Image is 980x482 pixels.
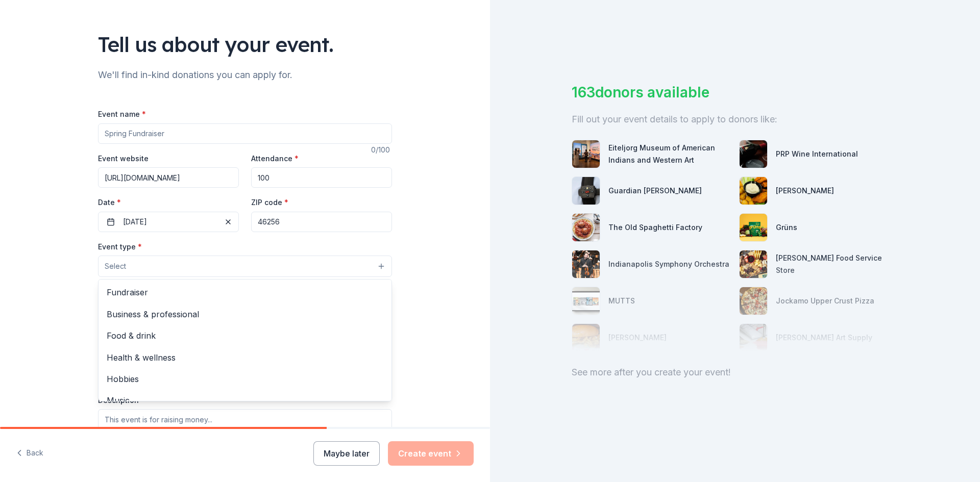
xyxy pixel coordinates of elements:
[98,256,392,277] button: Select
[107,394,383,407] span: Music
[105,260,126,272] span: Select
[107,372,383,386] span: Hobbies
[107,286,383,299] span: Fundraiser
[107,308,383,321] span: Business & professional
[107,329,383,342] span: Food & drink
[98,279,392,401] div: Select
[107,351,383,364] span: Health & wellness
